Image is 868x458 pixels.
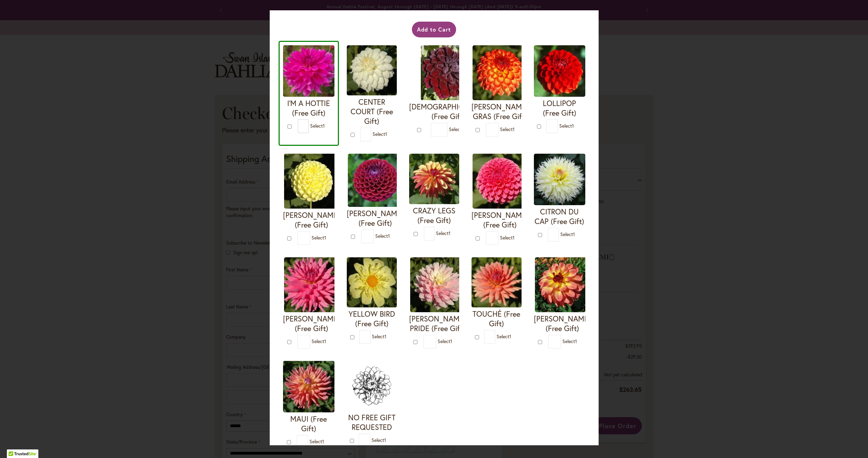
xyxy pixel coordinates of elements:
[347,45,397,95] img: CENTER COURT (Free Gift)
[534,45,585,97] img: LOLLIPOP (Free Gift)
[324,234,326,241] span: 1
[560,231,575,237] span: Select
[347,257,397,307] img: YELLOW BIRD (Free Gift)
[497,333,511,340] span: Select
[513,126,515,132] span: 1
[535,257,590,312] img: MAI TAI (Free Gift)
[348,154,403,207] img: IVANETTI (Free Gift)
[323,122,325,129] span: 1
[409,314,466,333] h4: [PERSON_NAME] PRIDE (Free Gift)
[410,257,465,312] img: CHILSON'S PRIDE (Free Gift)
[449,230,451,236] span: 1
[409,206,459,225] h4: CRAZY LEGS (Free Gift)
[409,102,488,121] h4: [DEMOGRAPHIC_DATA] (Free Gift)
[283,98,334,118] h4: I'M A HOTTIE (Free Gift)
[509,333,511,340] span: 1
[283,314,340,333] h4: [PERSON_NAME] (Free Gift)
[513,234,515,241] span: 1
[310,122,325,129] span: Select
[421,45,476,100] img: VOODOO (Free Gift)
[438,338,452,344] span: Select
[573,231,575,237] span: 1
[372,333,387,340] span: Select
[534,98,585,118] h4: LOLLIPOP (Free Gift)
[283,414,334,433] h4: MAUI (Free Gift)
[384,437,386,443] span: 1
[284,154,339,209] img: NETTIE (Free Gift)
[347,97,397,126] h4: CENTER COURT (Free Gift)
[412,22,456,37] button: Add to Cart
[534,207,585,226] h4: CITRON DU CAP (Free Gift)
[534,154,585,205] img: CITRON DU CAP (Free Gift)
[311,234,326,241] span: Select
[283,45,334,97] img: I'M A HOTTIE (Free Gift)
[347,361,397,411] img: NO FREE GIFT REQUESTED
[5,434,24,453] iframe: Launch Accessibility Center
[572,122,574,129] span: 1
[473,45,527,100] img: MARDY GRAS (Free Gift)
[311,338,326,344] span: Select
[284,257,339,312] img: HERBERT SMITH (Free Gift)
[283,210,340,230] h4: [PERSON_NAME] (Free Gift)
[500,234,515,241] span: Select
[371,437,386,443] span: Select
[559,122,574,129] span: Select
[385,131,387,137] span: 1
[449,126,464,132] span: Select
[450,338,452,344] span: 1
[472,257,522,307] img: TOUCHÉ (Free Gift)
[375,233,390,239] span: Select
[324,338,326,344] span: 1
[562,338,577,344] span: Select
[575,338,577,344] span: 1
[347,309,397,328] h4: YELLOW BIRD (Free Gift)
[347,209,404,228] h4: [PERSON_NAME] (Free Gift)
[322,438,324,445] span: 1
[472,309,522,328] h4: TOUCHÉ (Free Gift)
[309,438,324,445] span: Select
[347,413,397,432] h4: NO FREE GIFT REQUESTED
[436,230,451,236] span: Select
[283,361,334,412] img: MAUI (Free Gift)
[409,154,459,204] img: CRAZY LEGS (Free Gift)
[500,126,515,132] span: Select
[534,314,591,333] h4: [PERSON_NAME] (Free Gift)
[388,233,390,239] span: 1
[473,154,527,209] img: REBECCA LYNN (Free Gift)
[372,131,387,137] span: Select
[472,210,528,230] h4: [PERSON_NAME] (Free Gift)
[384,333,387,340] span: 1
[472,102,528,121] h4: [PERSON_NAME] GRAS (Free Gift)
